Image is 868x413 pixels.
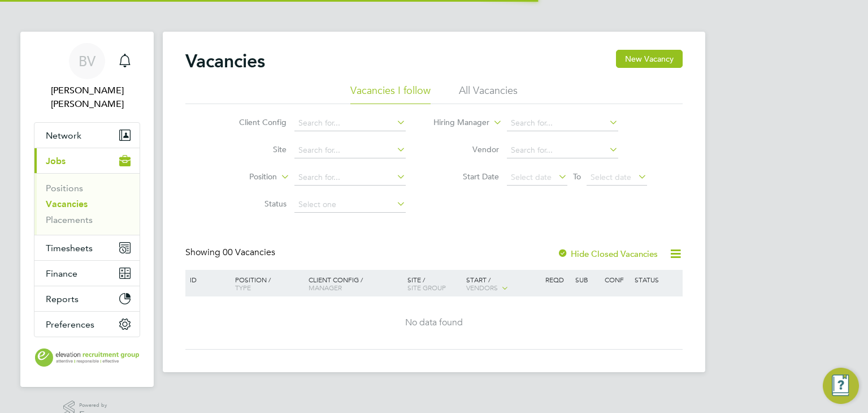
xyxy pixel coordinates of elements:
[602,270,631,289] div: Conf
[46,156,66,166] span: Jobs
[507,143,618,158] input: Search for...
[20,32,154,387] nav: Main navigation
[405,270,464,297] div: Site /
[187,270,227,289] div: ID
[185,247,277,259] div: Showing
[632,270,681,289] div: Status
[46,294,79,304] span: Reports
[306,270,405,297] div: Client Config /
[294,143,406,158] input: Search for...
[46,268,77,279] span: Finance
[591,172,631,182] span: Select date
[212,171,277,183] label: Position
[434,171,499,182] label: Start Date
[222,144,287,154] label: Site
[46,183,83,193] a: Positions
[46,243,93,253] span: Timesheets
[507,115,618,131] input: Search for...
[46,214,93,225] a: Placements
[294,170,406,186] input: Search for...
[46,130,81,141] span: Network
[46,199,88,209] a: Vacancies
[463,270,542,298] div: Start /
[511,172,552,182] span: Select date
[79,54,96,68] span: BV
[34,286,140,311] button: Reports
[34,43,140,111] a: BV[PERSON_NAME] [PERSON_NAME]
[424,117,489,128] label: Hiring Manager
[294,197,406,213] input: Select one
[34,235,140,260] button: Timesheets
[616,50,683,68] button: New Vacancy
[185,50,265,72] h2: Vacancies
[34,312,140,337] button: Preferences
[34,261,140,286] button: Finance
[350,84,431,104] li: Vacancies I follow
[222,117,287,127] label: Client Config
[309,283,342,292] span: Manager
[35,349,139,367] img: elevationrecruitmentgroup-logo-retina.png
[542,270,572,289] div: Reqd
[79,401,111,410] span: Powered by
[223,247,275,258] span: 00 Vacancies
[407,283,446,292] span: Site Group
[466,283,498,292] span: Vendors
[459,84,518,104] li: All Vacancies
[570,169,584,184] span: To
[227,270,306,297] div: Position /
[34,148,140,173] button: Jobs
[434,144,499,154] label: Vendor
[187,317,681,329] div: No data found
[46,319,94,330] span: Preferences
[823,368,859,404] button: Engage Resource Center
[34,349,140,367] a: Go to home page
[572,270,602,289] div: Sub
[294,115,406,131] input: Search for...
[34,173,140,235] div: Jobs
[557,248,658,259] label: Hide Closed Vacancies
[34,84,140,111] span: Bethany Louise Vaines
[34,123,140,148] button: Network
[235,283,251,292] span: Type
[222,199,287,209] label: Status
